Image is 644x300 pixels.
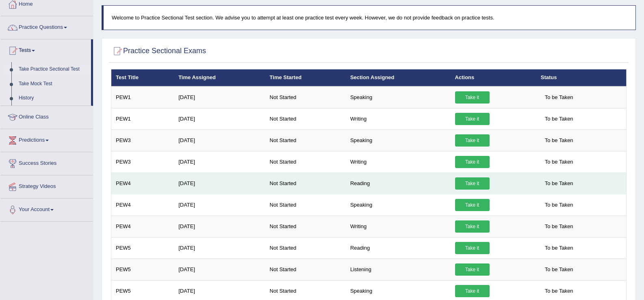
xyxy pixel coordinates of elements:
[346,259,451,280] td: Listening
[111,194,174,216] td: PEW4
[15,77,91,91] a: Take Mock Test
[346,129,451,151] td: Speaking
[455,242,490,254] a: Take it
[111,173,174,194] td: PEW4
[346,216,451,237] td: Writing
[455,134,490,147] a: Take it
[0,106,93,126] a: Online Class
[0,39,91,60] a: Tests
[174,194,265,216] td: [DATE]
[541,242,577,254] span: To be Taken
[265,259,346,280] td: Not Started
[265,237,346,259] td: Not Started
[0,16,93,37] a: Practice Questions
[174,69,265,86] th: Time Assigned
[451,69,536,86] th: Actions
[111,129,174,151] td: PEW3
[174,216,265,237] td: [DATE]
[541,113,577,125] span: To be Taken
[0,129,93,149] a: Predictions
[265,129,346,151] td: Not Started
[174,259,265,280] td: [DATE]
[541,199,577,211] span: To be Taken
[265,69,346,86] th: Time Started
[455,285,490,297] a: Take it
[112,14,627,22] p: Welcome to Practice Sectional Test section. We advise you to attempt at least one practice test e...
[455,91,490,104] a: Take it
[346,69,451,86] th: Section Assigned
[0,199,93,219] a: Your Account
[174,237,265,259] td: [DATE]
[455,113,490,125] a: Take it
[111,108,174,129] td: PEW1
[265,194,346,216] td: Not Started
[111,69,174,86] th: Test Title
[541,134,577,147] span: To be Taken
[346,151,451,173] td: Writing
[15,62,91,77] a: Take Practice Sectional Test
[111,151,174,173] td: PEW3
[174,129,265,151] td: [DATE]
[346,173,451,194] td: Reading
[111,237,174,259] td: PEW5
[541,220,577,233] span: To be Taken
[174,108,265,129] td: [DATE]
[455,199,490,211] a: Take it
[111,216,174,237] td: PEW4
[174,86,265,108] td: [DATE]
[541,285,577,297] span: To be Taken
[265,173,346,194] td: Not Started
[536,69,627,86] th: Status
[541,156,577,168] span: To be Taken
[346,194,451,216] td: Speaking
[111,45,206,57] h2: Practice Sectional Exams
[541,91,577,104] span: To be Taken
[346,108,451,129] td: Writing
[265,216,346,237] td: Not Started
[541,263,577,276] span: To be Taken
[455,220,490,233] a: Take it
[541,177,577,190] span: To be Taken
[346,237,451,259] td: Reading
[265,108,346,129] td: Not Started
[346,86,451,108] td: Speaking
[174,173,265,194] td: [DATE]
[0,175,93,196] a: Strategy Videos
[455,177,490,190] a: Take it
[111,259,174,280] td: PEW5
[0,152,93,173] a: Success Stories
[455,156,490,168] a: Take it
[15,91,91,106] a: History
[174,151,265,173] td: [DATE]
[111,86,174,108] td: PEW1
[265,151,346,173] td: Not Started
[455,263,490,276] a: Take it
[265,86,346,108] td: Not Started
